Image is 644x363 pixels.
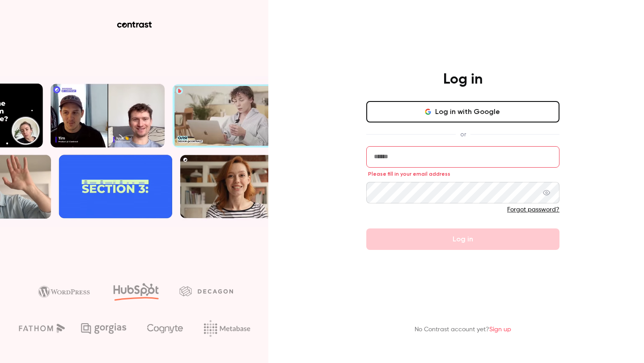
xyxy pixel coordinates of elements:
[179,286,233,296] img: decagon
[456,130,470,139] span: or
[443,71,483,89] h4: Log in
[415,325,511,334] p: No Contrast account yet?
[366,101,559,122] button: Log in with Google
[489,326,511,333] a: Sign up
[507,207,559,213] a: Forgot password?
[368,170,450,177] span: Please fill in your email address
